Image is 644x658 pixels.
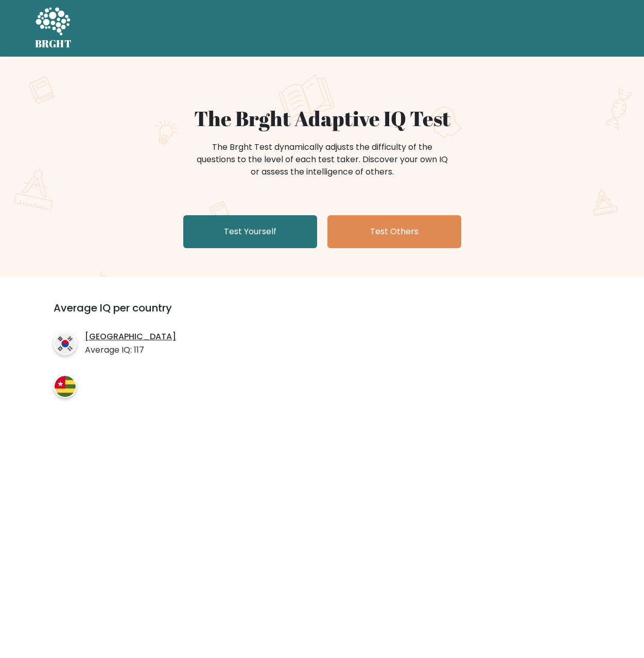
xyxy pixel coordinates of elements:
[54,375,77,398] img: country
[183,215,317,248] a: Test Yourself
[327,215,461,248] a: Test Others
[35,4,72,53] a: BRGHT
[85,331,176,343] a: [GEOGRAPHIC_DATA]
[194,141,451,178] div: The Brght Test dynamically adjusts the difficulty of the questions to the level of each test take...
[35,38,72,50] h5: BRGHT
[85,344,176,356] p: Average IQ: 117
[71,106,573,131] h1: The Brght Adaptive IQ Test
[54,332,77,355] img: country
[54,302,200,326] h3: Average IQ per country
